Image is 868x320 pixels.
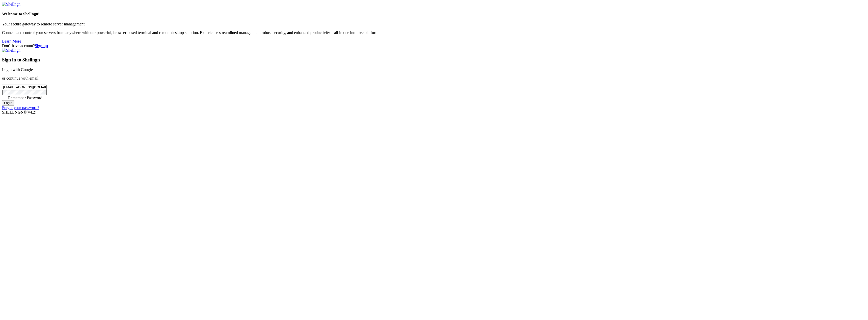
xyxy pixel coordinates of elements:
[2,2,20,7] img: Shellngn
[2,44,866,48] div: Don't have account?
[2,39,21,43] a: Learn More
[2,30,866,35] p: Connect and control your servers from anywhere with our powerful, browser-based terminal and remo...
[2,67,33,72] a: Login with Google
[3,96,6,99] input: Remember Password
[2,22,866,26] p: Your secure gateway to remote server management.
[2,48,20,53] img: Shellngn
[2,105,39,110] a: Forgot your password?
[2,12,866,16] h4: Welcome to Shellngn!
[2,100,14,105] input: Login
[2,76,866,81] p: or continue with email:
[35,44,48,48] a: Sign up
[8,96,42,100] span: Remember Password
[15,110,24,114] b: NGN
[2,85,47,90] input: Email address
[2,57,866,63] h3: Sign in to Shellngn
[27,110,37,114] span: 4.2.0
[2,110,36,114] span: SHELL ©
